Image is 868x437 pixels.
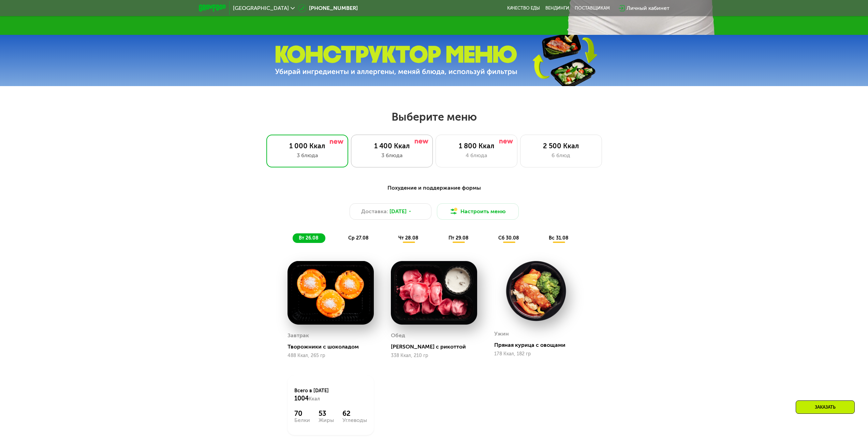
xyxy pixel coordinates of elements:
button: Настроить меню [437,203,519,220]
div: Заказать [796,400,855,414]
span: чт 28.08 [398,235,418,241]
span: Ккал [309,396,320,402]
div: 4 блюда [443,151,510,160]
div: 2 500 Ккал [527,142,595,150]
div: 1 400 Ккал [358,142,426,150]
div: 488 Ккал, 265 гр [288,353,374,358]
div: Всего в [DATE] [294,387,367,402]
div: 3 блюда [274,151,341,160]
div: 53 [319,409,334,418]
div: Жиры [319,418,334,423]
div: 338 Ккал, 210 гр [391,353,477,358]
span: [GEOGRAPHIC_DATA] [233,5,289,11]
div: Ужин [494,329,509,339]
span: [DATE] [389,207,407,216]
div: [PERSON_NAME] с рикоттой [391,343,483,350]
div: поставщикам [575,5,610,11]
div: 70 [294,409,310,418]
a: [PHONE_NUMBER] [298,4,358,12]
div: Белки [294,418,310,423]
div: Пряная курица с овощами [494,342,586,349]
div: 1 800 Ккал [443,142,510,150]
a: Вендинги [545,5,569,11]
span: вт 26.08 [299,235,319,241]
div: Творожники с шоколадом [288,343,379,350]
div: 6 блюд [527,151,595,160]
div: 178 Ккал, 182 гр [494,351,580,357]
div: 62 [342,409,367,418]
span: ср 27.08 [348,235,369,241]
span: 1004 [294,395,309,402]
div: Обед [391,330,405,341]
div: Личный кабинет [627,4,670,12]
span: вс 31.08 [549,235,569,241]
span: пт 29.08 [448,235,469,241]
div: Завтрак [288,330,309,341]
a: Качество еды [507,5,540,11]
span: сб 30.08 [498,235,519,241]
span: Доставка: [361,207,388,216]
div: Углеводы [342,418,367,423]
h2: Выберите меню [22,110,846,124]
div: 3 блюда [358,151,426,160]
div: Похудение и поддержание формы [232,184,636,192]
div: 1 000 Ккал [274,142,341,150]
